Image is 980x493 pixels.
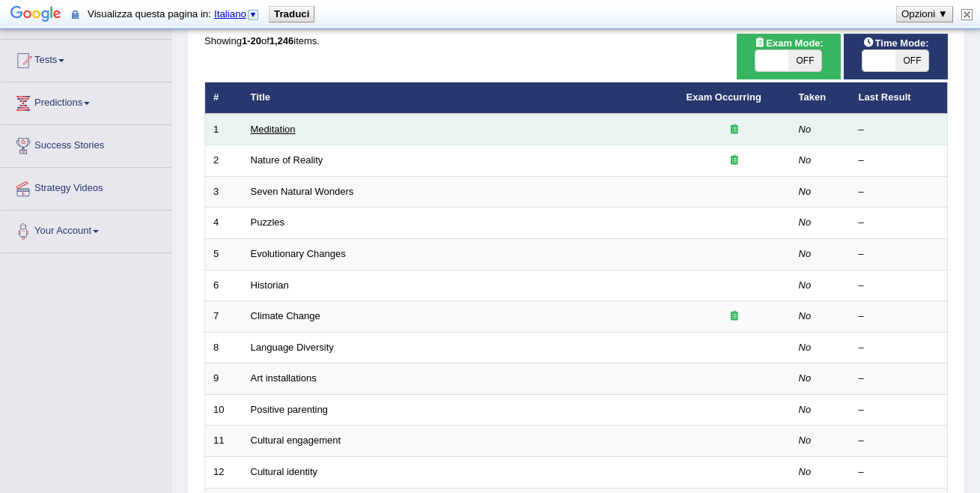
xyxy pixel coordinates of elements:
a: Exam Occurring [687,91,761,103]
th: Taken [791,82,850,114]
a: Cultural engagement [251,435,341,446]
div: Show exams occurring in exams [737,34,841,79]
div: – [859,216,940,230]
td: 7 [205,301,243,333]
b: 1-20 [242,35,261,46]
td: 11 [205,426,243,457]
b: Traduci [274,8,309,19]
em: No [799,404,812,415]
em: No [799,279,812,291]
a: Italiano [214,8,260,19]
div: – [859,341,940,355]
td: 4 [205,208,243,239]
span: OFF [788,50,821,71]
div: Exam occurring question [687,123,782,137]
span: Time Mode: [857,35,935,51]
img: I contenuti di questa pagina sicura saranno inviati a Google per essere tradotti utilizzando una ... [72,9,79,20]
th: Last Result [850,82,948,114]
div: – [859,154,940,168]
span: Visualizza questa pagina in: [88,8,263,19]
a: Your Account [1,211,171,248]
em: No [799,342,812,353]
a: Language Diversity [251,342,334,353]
em: No [799,466,812,477]
span: Exam Mode: [748,35,829,51]
a: Nature of Reality [251,154,323,166]
a: Strategy Videos [1,168,171,205]
a: Climate Change [251,310,320,321]
a: Positive parenting [251,404,328,415]
div: – [859,403,940,417]
em: No [799,217,812,228]
a: Meditation [251,124,296,135]
td: 1 [205,114,243,145]
button: Traduci [270,7,314,22]
a: Tests [1,40,171,77]
em: No [799,186,812,197]
td: 3 [205,176,243,208]
div: – [859,434,940,448]
td: 9 [205,363,243,395]
div: – [859,465,940,480]
div: – [859,123,940,137]
td: 2 [205,145,243,177]
a: Seven Natural Wonders [251,186,354,197]
td: 10 [205,394,243,426]
img: Google Traduttore [10,4,61,25]
a: Puzzles [251,217,285,228]
a: Success Stories [1,125,171,163]
a: Evolutionary Changes [251,248,346,259]
b: 1,246 [270,35,294,46]
td: 12 [205,456,243,488]
div: – [859,309,940,324]
th: Title [243,82,678,114]
a: Art installations [251,372,317,384]
a: Cultural identity [251,466,318,477]
div: – [859,185,940,199]
a: Historian [251,279,289,291]
a: Predictions [1,82,171,120]
td: 6 [205,270,243,301]
th: # [205,82,243,114]
div: Showing of items. [204,34,948,48]
em: No [799,372,812,384]
em: No [799,124,812,135]
span: OFF [895,50,928,71]
div: – [859,279,940,293]
em: No [799,248,812,259]
em: No [799,154,812,166]
td: 5 [205,239,243,270]
button: Opzioni ▼ [897,7,952,22]
td: 8 [205,332,243,363]
div: – [859,247,940,261]
em: No [799,310,812,321]
img: Chiudi [961,9,973,20]
span: Italiano [214,8,246,19]
em: No [799,435,812,446]
div: Exam occurring question [687,154,782,168]
div: Exam occurring question [687,309,782,324]
div: – [859,372,940,386]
